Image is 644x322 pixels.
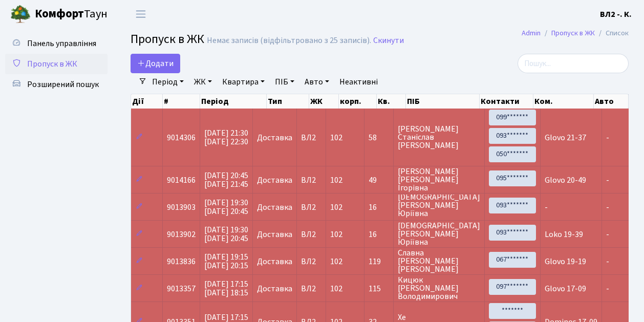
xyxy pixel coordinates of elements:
span: [PERSON_NAME] [PERSON_NAME] Ігорівна [398,167,480,192]
th: Кв. [377,94,406,109]
span: Таун [35,6,108,23]
li: Список [595,28,629,39]
span: Розширений пошук [27,79,99,90]
span: [DATE] 19:15 [DATE] 20:15 [204,251,248,271]
span: 9014166 [167,175,196,186]
span: Славна [PERSON_NAME] [PERSON_NAME] [398,249,480,273]
span: - [606,202,609,213]
th: Контакти [480,94,533,109]
span: [PERSON_NAME] Станіслав [PERSON_NAME] [398,125,480,149]
th: ЖК [309,94,339,109]
th: Тип [267,94,309,109]
span: ВЛ2 [301,285,321,293]
th: Авто [594,94,629,109]
span: [DATE] 19:30 [DATE] 20:45 [204,224,248,244]
button: Переключити навігацію [128,6,154,23]
span: 102 [330,283,342,294]
span: Панель управління [27,38,96,49]
span: 58 [369,134,389,142]
span: 102 [330,229,342,240]
a: ЖК [190,73,216,91]
span: Пропуск в ЖК [131,30,204,48]
span: 9013357 [167,283,196,294]
b: Комфорт [35,6,84,22]
span: Додати [137,58,174,69]
span: Glovo 21-37 [545,132,586,143]
span: ВЛ2 [301,230,321,239]
span: 102 [330,202,342,213]
span: - [606,256,609,267]
th: Період [200,94,267,109]
a: Авто [300,73,333,91]
span: Доставка [257,176,292,184]
a: ПІБ [271,73,298,91]
span: Glovo 19-19 [545,256,586,267]
span: 119 [369,257,389,266]
span: 115 [369,285,389,293]
span: Доставка [257,257,292,266]
span: Loko 19-39 [545,229,583,240]
span: ВЛ2 [301,134,321,142]
th: Дії [131,94,163,109]
span: 102 [330,132,342,143]
th: # [163,94,201,109]
span: ВЛ2 [301,203,321,211]
span: Доставка [257,203,292,211]
span: ВЛ2 [301,176,321,184]
span: [DEMOGRAPHIC_DATA] [PERSON_NAME] Юріївна [398,222,480,246]
a: Скинути [373,36,404,46]
a: Пропуск в ЖК [551,28,595,38]
span: Доставка [257,134,292,142]
nav: breadcrumb [506,23,644,44]
a: Панель управління [5,33,108,54]
a: Період [148,73,188,91]
span: 49 [369,176,389,184]
span: - [606,283,609,294]
span: ВЛ2 [301,257,321,266]
span: 9014306 [167,132,196,143]
span: - [606,175,609,186]
span: Доставка [257,230,292,239]
span: 16 [369,203,389,211]
a: Пропуск в ЖК [5,54,108,74]
span: [DATE] 17:15 [DATE] 18:15 [204,278,248,298]
a: ВЛ2 -. К. [600,8,632,20]
a: Admin [522,28,541,38]
span: 102 [330,256,342,267]
div: Немає записів (відфільтровано з 25 записів). [207,36,371,46]
th: Ком. [533,94,594,109]
span: 9013903 [167,202,196,213]
span: Кицюк [PERSON_NAME] Володимирович [398,276,480,300]
a: Квартира [218,73,269,91]
span: 16 [369,230,389,239]
span: [DATE] 20:45 [DATE] 21:45 [204,170,248,190]
b: ВЛ2 -. К. [600,9,632,20]
th: ПІБ [406,94,480,109]
span: Пропуск в ЖК [27,58,77,70]
span: - [545,202,548,213]
span: Доставка [257,285,292,293]
span: - [606,229,609,240]
a: Розширений пошук [5,74,108,95]
span: 9013836 [167,256,196,267]
a: Додати [131,54,180,73]
span: - [606,132,609,143]
span: Glovo 17-09 [545,283,586,294]
a: Неактивні [335,73,382,91]
input: Пошук... [518,54,629,73]
span: [DATE] 21:30 [DATE] 22:30 [204,127,248,147]
span: [DEMOGRAPHIC_DATA] [PERSON_NAME] Юріївна [398,195,480,219]
span: [DATE] 19:30 [DATE] 20:45 [204,197,248,217]
span: 102 [330,175,342,186]
span: Glovo 20-49 [545,175,586,186]
img: logo.png [10,4,31,25]
th: корп. [339,94,377,109]
span: 9013902 [167,229,196,240]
